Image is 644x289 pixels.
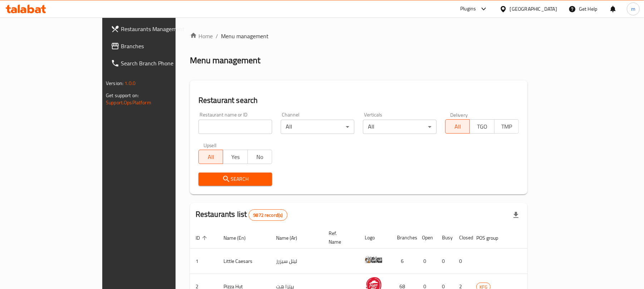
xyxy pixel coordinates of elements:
[329,229,350,246] span: Ref. Name
[221,32,269,40] span: Menu management
[105,20,210,38] a: Restaurants Management
[251,152,269,162] span: No
[216,32,218,40] li: /
[223,150,247,164] button: Yes
[510,5,557,13] div: [GEOGRAPHIC_DATA]
[203,143,217,148] label: Upsell
[391,249,416,274] td: 6
[121,25,204,33] span: Restaurants Management
[365,251,383,269] img: Little Caesars
[196,209,287,221] h2: Restaurants list
[436,249,453,274] td: 0
[450,112,468,117] label: Delivery
[198,120,272,134] input: Search for restaurant name or ID..
[507,206,525,224] div: Export file
[497,121,516,132] span: TMP
[121,42,204,50] span: Branches
[416,249,436,274] td: 0
[124,79,136,88] span: 1.0.0
[247,150,272,164] button: No
[460,5,476,13] div: Plugins
[218,249,270,274] td: Little Caesars
[448,121,467,132] span: All
[105,38,210,55] a: Branches
[363,120,437,134] div: All
[453,227,471,249] th: Closed
[202,152,220,162] span: All
[106,79,123,88] span: Version:
[476,234,507,242] span: POS group
[445,119,470,134] button: All
[106,98,151,107] a: Support.OpsPlatform
[121,59,204,68] span: Search Branch Phone
[270,249,323,274] td: ليتل سيزرز
[470,119,494,134] button: TGO
[281,120,354,134] div: All
[391,227,416,249] th: Branches
[190,55,260,66] h2: Menu management
[226,152,245,162] span: Yes
[223,234,255,242] span: Name (En)
[453,249,471,274] td: 0
[106,91,139,100] span: Get support on:
[196,234,209,242] span: ID
[416,227,436,249] th: Open
[473,121,491,132] span: TGO
[276,234,306,242] span: Name (Ar)
[198,150,223,164] button: All
[105,55,210,72] a: Search Branch Phone
[190,32,527,40] nav: breadcrumb
[249,212,287,219] span: 9872 record(s)
[198,173,272,186] button: Search
[198,95,519,106] h2: Restaurant search
[249,209,287,221] div: Total records count
[359,227,391,249] th: Logo
[631,5,635,13] span: m
[494,119,519,134] button: TMP
[204,175,266,184] span: Search
[436,227,453,249] th: Busy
